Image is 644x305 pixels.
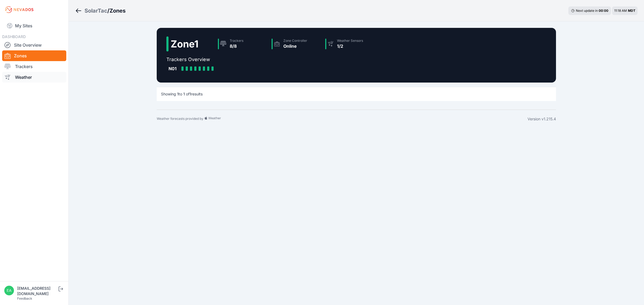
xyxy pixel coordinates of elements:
[576,9,598,13] span: Next update in
[283,39,307,43] div: Zone Controller
[230,43,243,49] div: 8/8
[2,50,66,61] a: Zones
[528,116,556,122] div: Version v1.215.4
[157,116,528,122] div: Weather forecasts provided by
[216,36,269,51] a: Trackers8/8
[283,43,307,49] div: Online
[230,39,243,43] div: Trackers
[337,43,363,49] div: 1/2
[337,39,363,43] div: Weather Sensors
[628,9,635,13] span: MDT
[183,92,185,96] span: 1
[2,40,66,50] a: Site Overview
[166,56,377,63] h2: Trackers Overview
[189,92,191,96] span: 1
[614,9,627,13] span: 11:18 AM
[109,7,126,14] h3: Zones
[17,296,32,300] a: Feedback
[4,286,14,295] img: eamon@nevados.solar
[75,4,126,18] nav: Breadcrumb
[2,19,66,32] a: My Sites
[177,92,179,96] span: 1
[171,39,199,49] h2: Zone 1
[169,65,179,72] div: N01
[2,61,66,72] a: Trackers
[2,34,26,39] span: DASHBOARD
[599,9,608,13] div: 00 : 00
[161,91,203,97] p: Showing to of results
[323,36,377,51] a: Weather Sensors1/2
[85,7,107,14] a: SolarTac
[2,72,66,83] a: Weather
[17,286,57,296] div: [EMAIL_ADDRESS][DOMAIN_NAME]
[4,5,34,14] img: Nevados
[107,7,109,14] span: /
